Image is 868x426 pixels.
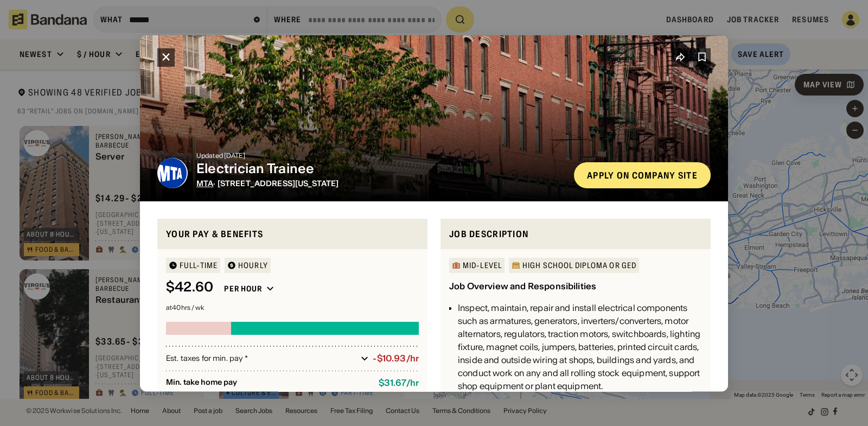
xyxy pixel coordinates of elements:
div: Job Overview and Responsibilities [449,281,596,291]
div: -$10.93/hr [373,353,419,364]
div: Min. take home pay [166,378,370,388]
a: MTA [196,178,213,188]
div: $ 31.67 / hr [379,378,419,388]
div: Electrician Trainee [196,161,565,176]
div: at 40 hrs / wk [166,304,419,311]
div: Full-time [180,262,218,269]
div: · [STREET_ADDRESS][US_STATE] [196,179,565,188]
div: Updated [DATE] [196,152,565,158]
div: HOURLY [238,262,268,269]
div: High School Diploma or GED [522,262,636,269]
div: Per hour [224,284,262,294]
div: $ 42.60 [166,279,213,295]
div: Job Description [449,227,702,240]
div: Your pay & benefits [166,227,419,240]
div: Est. taxes for min. pay * [166,353,356,364]
a: Apply on company site [574,162,711,188]
img: MTA logo [157,157,188,188]
div: Mid-Level [463,262,502,269]
div: Inspect, maintain, repair and install electrical components such as armatures, generators, invert... [458,301,702,392]
div: Apply on company site [587,170,698,179]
